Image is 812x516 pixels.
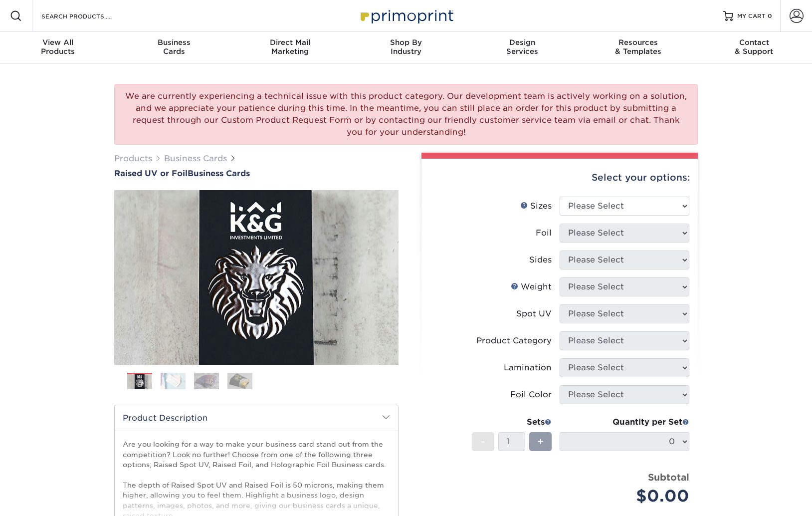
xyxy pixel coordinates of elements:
[194,372,219,390] img: Business Cards 03
[768,12,772,19] span: 0
[529,254,552,266] div: Sides
[648,472,689,483] strong: Subtotal
[348,38,464,56] div: Industry
[114,169,399,178] h1: Business Cards
[536,227,552,239] div: Foil
[696,38,812,47] span: Contact
[232,38,348,47] span: Direct Mail
[516,308,552,320] div: Spot UV
[114,169,399,178] a: Raised UV or FoilBusiness Cards
[511,281,552,293] div: Weight
[504,362,552,374] div: Lamination
[232,32,348,64] a: Direct MailMarketing
[520,200,552,212] div: Sizes
[464,32,580,64] a: DesignServices
[164,154,227,163] a: Business Cards
[348,32,464,64] a: Shop ByIndustry
[567,484,689,508] div: $0.00
[464,38,580,47] span: Design
[161,372,186,390] img: Business Cards 02
[40,10,138,22] input: SEARCH PRODUCTS.....
[560,416,689,428] div: Quantity per Set
[127,369,152,394] img: Business Cards 01
[232,38,348,56] div: Marketing
[114,84,698,145] div: We are currently experiencing a technical issue with this product category. Our development team ...
[348,38,464,47] span: Shop By
[356,5,456,26] img: Primoprint
[464,38,580,56] div: Services
[114,135,399,420] img: Raised UV or Foil 01
[114,169,188,178] span: Raised UV or Foil
[294,369,319,394] img: Business Cards 06
[696,32,812,64] a: Contact& Support
[116,38,232,56] div: Cards
[537,434,544,449] span: +
[580,38,696,47] span: Resources
[261,369,286,394] img: Business Cards 05
[472,416,552,428] div: Sets
[481,434,485,449] span: -
[114,154,152,163] a: Products
[696,38,812,56] div: & Support
[328,369,353,394] img: Business Cards 07
[580,32,696,64] a: Resources& Templates
[116,38,232,47] span: Business
[476,335,552,347] div: Product Category
[115,405,398,431] h2: Product Description
[737,12,766,20] span: MY CART
[510,389,552,401] div: Foil Color
[429,159,690,197] div: Select your options:
[116,32,232,64] a: BusinessCards
[361,369,386,394] img: Business Cards 08
[580,38,696,56] div: & Templates
[227,372,252,390] img: Business Cards 04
